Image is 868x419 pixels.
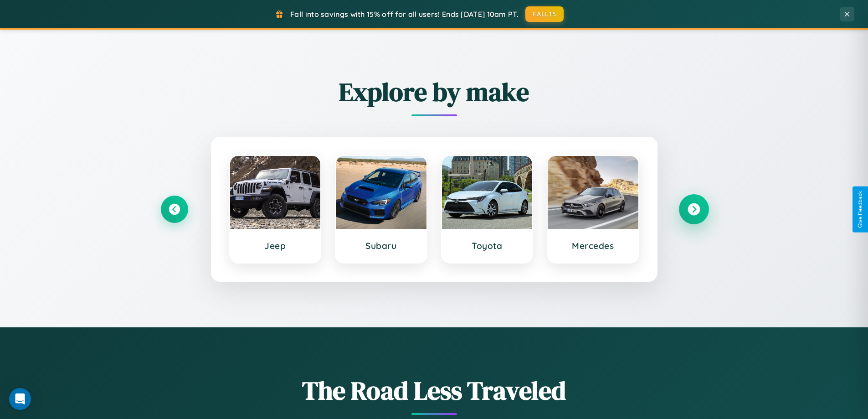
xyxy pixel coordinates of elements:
[857,191,863,228] div: Give Feedback
[451,240,524,251] h3: Toyota
[161,74,708,109] h2: Explore by make
[161,373,708,408] h1: The Road Less Traveled
[525,6,564,22] button: FALL15
[345,240,417,251] h3: Subaru
[9,388,31,410] div: Open Intercom Messenger
[239,240,312,251] h3: Jeep
[557,240,629,251] h3: Mercedes
[290,10,519,19] span: Fall into savings with 15% off for all users! Ends [DATE] 10am PT.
